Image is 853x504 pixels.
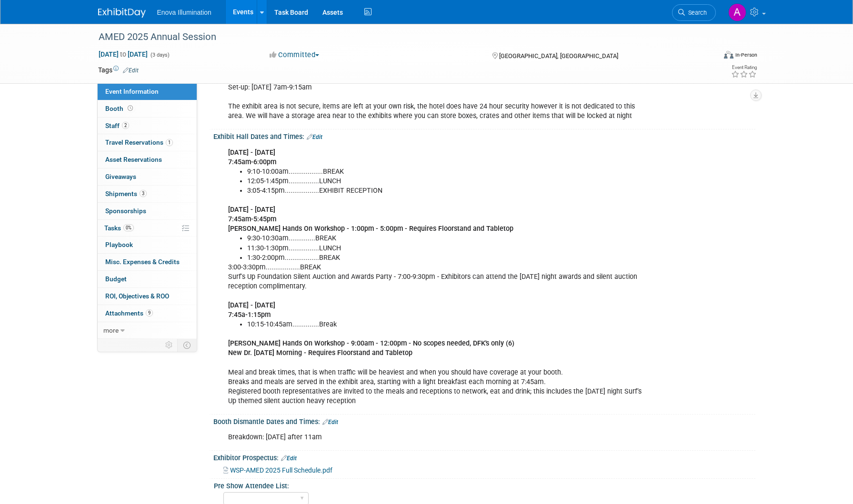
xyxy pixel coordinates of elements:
[213,129,755,142] div: Exhibit Hall Dates and Times:
[98,151,197,168] a: Asset Reservations
[213,415,755,427] div: Booth Dismantle Dates and Times:
[228,206,275,214] b: [DATE] - [DATE]
[150,52,170,58] span: (3 days)
[247,234,645,243] li: 9:30-10:30am..............BREAK
[119,50,128,58] span: to
[98,237,197,253] a: Playbook
[98,168,197,185] a: Giveaways
[214,479,751,491] div: Pre Show Attendee List:
[98,83,197,100] a: Event Information
[724,51,733,59] img: Format-Inperson.png
[98,100,197,117] a: Booth
[221,69,651,126] div: Set-up: [DATE] 4pm-7pm Set-up: [DATE] 7am-9:15am The exhibit area is not secure, items are left a...
[166,139,173,146] span: 1
[98,254,197,270] a: Misc. Expenses & Credits
[228,225,513,233] b: [PERSON_NAME] Hands On Workshop - 1:00pm - 5:00pm - Requires Floorstand and Tabletop
[105,309,153,317] span: Attachments
[228,215,276,223] b: 7:45am-5:45pm
[98,134,197,151] a: Travel Reservations1
[105,207,146,215] span: Sponsorships
[98,118,197,134] a: Staff2
[228,158,276,166] b: 7:45am-6:00pm
[146,309,153,316] span: 9
[221,428,651,447] div: Breakdown: [DATE] after 11am
[98,203,197,219] a: Sponsorships
[98,186,197,202] a: Shipments3
[177,339,197,351] td: Toggle Event Tabs
[123,67,139,74] a: Edit
[122,122,129,129] span: 2
[95,29,702,46] div: AMED 2025 Annual Session
[98,288,197,305] a: ROI, Objectives & ROO
[105,258,180,266] span: Misc. Expenses & Credits
[103,326,119,334] span: more
[105,105,135,112] span: Booth
[104,224,134,232] span: Tasks
[307,134,322,140] a: Edit
[660,49,758,64] div: Event Format
[105,156,162,163] span: Asset Reservations
[247,167,645,177] li: 9:10-10:00am..................BREAK
[685,9,707,16] span: Search
[98,305,197,322] a: Attachments9
[223,466,332,474] a: WSP-AMED 2025 Full Schedule.pdf
[266,50,323,60] button: Committed
[228,339,514,347] b: [PERSON_NAME] Hands On Workshop - 9:00am - 12:00pm - No scopes needed, DFK's only (6)
[230,466,332,474] span: WSP-AMED 2025 Full Schedule.pdf
[105,275,127,283] span: Budget
[221,143,651,411] div: 3:00-3:30pm..................BREAK Surf's Up Foundation Silent Auction and Awards Party - 7:00-9:...
[228,349,412,357] b: New Dr. [DATE] Morning - Requires Floorstand and Tabletop
[98,271,197,287] a: Budget
[161,339,178,351] td: Personalize Event Tab Strip
[672,4,716,21] a: Search
[105,88,159,95] span: Event Information
[98,65,139,75] td: Tags
[322,419,338,425] a: Edit
[281,455,297,462] a: Edit
[105,122,129,129] span: Staff
[105,190,147,198] span: Shipments
[105,173,136,180] span: Giveaways
[123,224,134,231] span: 0%
[499,52,618,59] span: [GEOGRAPHIC_DATA], [GEOGRAPHIC_DATA]
[98,220,197,237] a: Tasks0%
[247,320,645,329] li: 10:15-10:45am..............Break
[247,244,645,253] li: 11:30-1:30pm................LUNCH
[140,190,147,197] span: 3
[105,292,169,300] span: ROI, Objectives & ROO
[98,50,148,59] span: [DATE] [DATE]
[98,322,197,339] a: more
[228,148,275,157] b: [DATE] - [DATE]
[728,3,746,21] img: Abby Nelson
[735,51,757,59] div: In-Person
[157,9,211,16] span: Enova Illumination
[105,138,173,146] span: Travel Reservations
[228,311,271,319] b: 7:45a-1:15pm
[105,241,133,248] span: Playbook
[247,186,645,196] li: 3:05-4:15pm..................EXHIBIT RECEPTION
[247,177,645,186] li: 12:05-1:45pm................LUNCH
[213,451,755,463] div: Exhibitor Prospectus:
[126,105,135,112] span: Booth not reserved yet
[228,301,275,309] b: [DATE] - [DATE]
[731,65,757,70] div: Event Rating
[98,8,146,18] img: ExhibitDay
[247,253,645,263] li: 1:30-2:00pm..................BREAK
